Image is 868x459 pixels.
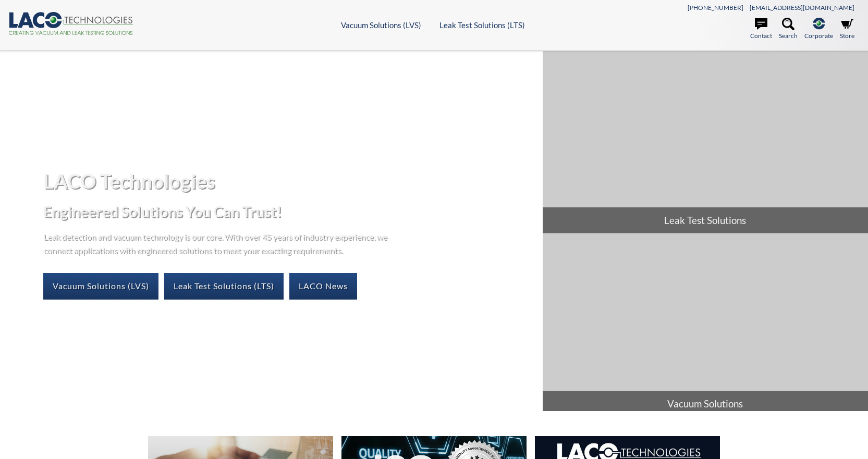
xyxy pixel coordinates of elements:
[43,202,534,221] h2: Engineered Solutions You Can Trust!
[543,391,868,417] span: Vacuum Solutions
[289,273,357,299] a: LACO News
[543,234,868,416] a: Vacuum Solutions
[750,18,772,41] a: Contact
[688,4,743,11] a: [PHONE_NUMBER]
[439,20,525,30] a: Leak Test Solutions (LTS)
[750,4,854,11] a: [EMAIL_ADDRESS][DOMAIN_NAME]
[804,31,833,41] span: Corporate
[543,51,868,233] a: Leak Test Solutions
[341,20,421,30] a: Vacuum Solutions (LVS)
[43,273,158,299] a: Vacuum Solutions (LVS)
[164,273,284,299] a: Leak Test Solutions (LTS)
[543,207,868,233] span: Leak Test Solutions
[43,230,393,256] p: Leak detection and vacuum technology is our core. With over 45 years of industry experience, we c...
[43,168,534,194] h1: LACO Technologies
[840,18,854,41] a: Store
[779,18,798,41] a: Search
